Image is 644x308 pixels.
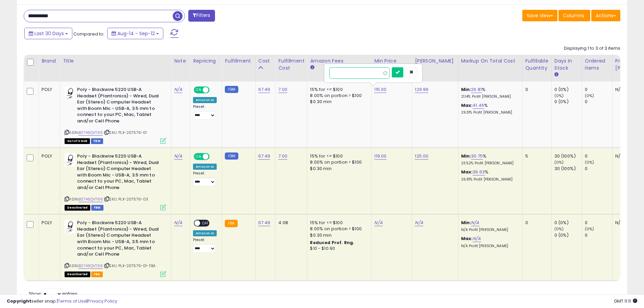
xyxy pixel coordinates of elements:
[554,166,582,172] div: 30 (100%)
[310,57,368,65] div: Amazon Fees
[77,220,159,259] b: Poly - Blackwire 5220 USB-A Headset (Plantronics) - Wired, Dual Ear (Stereo) Computer Headset wit...
[554,87,582,93] div: 0 (0%)
[461,169,473,175] b: Max:
[525,87,546,93] div: 0
[65,271,90,277] span: All listings that are unavailable for purchase on Amazon for any reason other than out-of-stock
[174,57,187,65] div: Note
[91,138,103,144] span: FBM
[461,102,517,115] div: %
[585,87,612,93] div: 0
[200,220,211,226] span: OFF
[78,196,103,202] a: B0746QVT69
[554,226,564,232] small: (0%)
[473,235,481,242] a: N/A
[310,99,366,105] div: $0.30 min
[564,45,620,52] div: Displaying 1 to 3 of 3 items
[554,93,564,98] small: (0%)
[461,87,517,99] div: %
[374,57,409,65] div: Min Price
[374,86,386,93] a: 115.00
[471,219,479,226] a: N/A
[91,271,103,277] span: FBA
[188,10,215,22] button: Filters
[77,153,159,192] b: Poly - Blackwire 5220 USB-A Headset (Plantronics) - Wired, Dual Ear (Stereo) Computer Headset wit...
[65,153,75,167] img: 41JWVeMIaHL._SL40_.jpg
[174,219,182,226] a: N/A
[174,153,182,160] a: N/A
[461,94,517,99] p: 21.14% Profit [PERSON_NAME]
[258,86,270,93] a: 67.49
[7,298,117,305] div: seller snap | |
[310,220,366,226] div: 15% for <= $100
[117,30,155,37] span: Aug-14 - Sep-12
[461,86,471,93] b: Min:
[554,220,582,226] div: 0 (0%)
[91,205,103,211] span: FBM
[585,220,612,226] div: 0
[225,152,238,160] small: FBM
[415,219,423,226] a: N/A
[554,160,564,165] small: (0%)
[461,110,517,115] p: 29.31% Profit [PERSON_NAME]
[585,153,612,159] div: 0
[461,169,517,182] div: %
[525,57,549,72] div: Fulfillable Quantity
[461,153,517,166] div: %
[374,219,382,226] a: N/A
[310,246,366,252] div: $10 - $10.90
[193,171,217,186] div: Preset:
[193,57,219,65] div: Repricing
[65,87,166,143] div: ASIN:
[42,87,55,93] div: POLY
[193,97,217,103] div: Amazon AI
[193,164,217,170] div: Amazon AI
[193,104,217,120] div: Preset:
[34,30,64,37] span: Last 30 Days
[104,130,147,135] span: | SKU: PLX-207576-01
[471,86,482,93] a: 26.81
[525,220,546,226] div: 0
[24,28,72,39] button: Last 30 Days
[278,153,287,160] a: 7.00
[415,153,428,160] a: 125.00
[585,57,610,72] div: Ordered Items
[65,87,75,100] img: 41JWVeMIaHL._SL40_.jpg
[58,298,87,304] a: Terms of Use
[585,99,612,105] div: 0
[614,298,637,304] span: 2025-10-13 11:11 GMT
[310,159,366,165] div: 8.00% on portion > $100
[554,99,582,105] div: 0 (0%)
[278,57,304,72] div: Fulfillment Cost
[415,57,455,65] div: [PERSON_NAME]
[78,130,103,136] a: B0746QVT69
[473,169,485,175] a: 36.63
[65,153,166,210] div: ASIN:
[415,86,428,93] a: 129.99
[225,220,237,227] small: FBA
[78,263,103,269] a: B0746QVT69
[461,235,473,242] b: Max:
[310,153,366,159] div: 15% for <= $100
[558,10,590,21] button: Columns
[258,57,273,65] div: Cost
[73,31,104,37] span: Compared to:
[310,240,354,245] b: Reduced Prof. Rng.
[554,57,579,72] div: Days In Stock
[585,232,612,238] div: 0
[458,55,522,81] th: The percentage added to the cost of goods (COGS) that forms the calculator for Min & Max prices.
[473,102,484,109] a: 41.46
[42,153,55,159] div: POLY
[525,153,546,159] div: 5
[585,166,612,172] div: 0
[374,153,386,160] a: 119.00
[278,86,287,93] a: 7.00
[461,102,473,109] b: Max:
[209,154,219,160] span: OFF
[310,93,366,99] div: 8.00% on portion > $100
[194,154,203,160] span: ON
[194,87,203,93] span: ON
[225,86,238,93] small: FBM
[209,87,219,93] span: OFF
[278,220,302,226] div: 4.08
[88,298,117,304] a: Privacy Policy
